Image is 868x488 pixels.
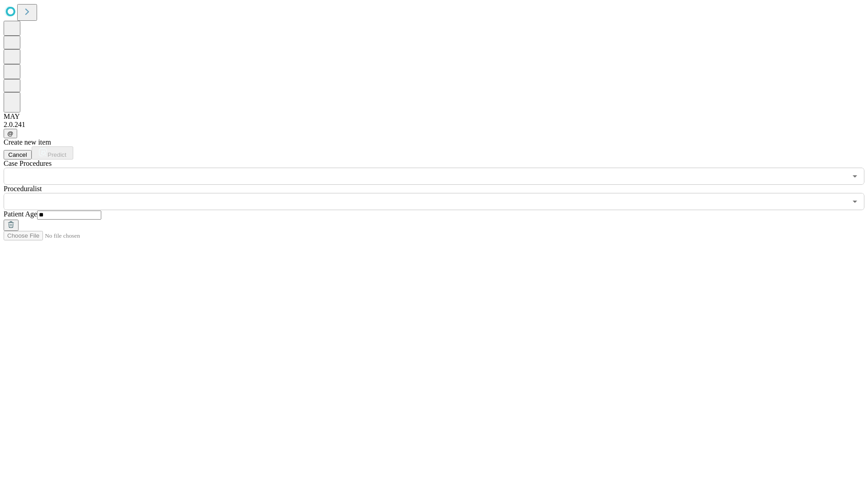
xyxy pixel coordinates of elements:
[4,210,37,218] span: Patient Age
[47,151,66,158] span: Predict
[7,130,14,137] span: @
[32,146,73,160] button: Predict
[4,160,52,167] span: Scheduled Procedure
[4,121,864,129] div: 2.0.241
[8,151,27,158] span: Cancel
[4,138,51,146] span: Create new item
[4,129,17,138] button: @
[849,195,861,208] button: Open
[4,185,42,192] span: Proceduralist
[4,150,32,160] button: Cancel
[4,113,864,121] div: MAY
[849,170,861,183] button: Open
